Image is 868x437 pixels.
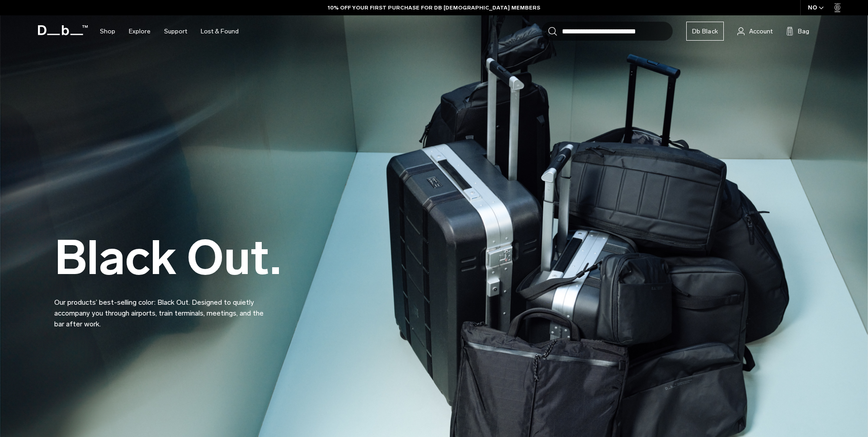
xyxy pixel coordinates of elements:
[100,15,115,47] a: Shop
[54,234,281,282] h2: Black Out.
[129,15,151,47] a: Explore
[93,15,245,47] nav: Main Navigation
[686,22,724,41] a: Db Black
[164,15,187,47] a: Support
[786,26,809,37] button: Bag
[328,4,540,12] a: 10% OFF YOUR FIRST PURCHASE FOR DB [DEMOGRAPHIC_DATA] MEMBERS
[737,26,773,37] a: Account
[798,27,809,36] span: Bag
[54,286,271,330] p: Our products’ best-selling color: Black Out. Designed to quietly accompany you through airports, ...
[749,27,773,36] span: Account
[201,15,239,47] a: Lost & Found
